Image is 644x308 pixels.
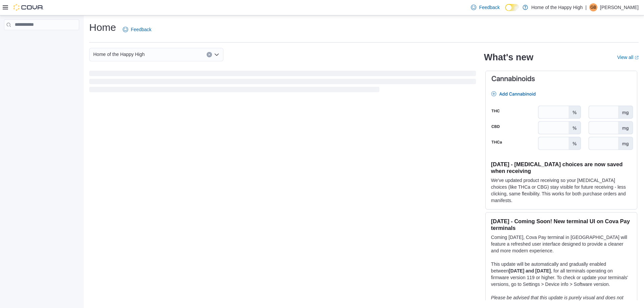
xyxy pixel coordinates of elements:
p: Home of the Happy High [531,3,583,11]
strong: [DATE] and [DATE] [509,268,551,273]
svg: External link [635,56,639,60]
button: Clear input [207,52,212,57]
span: GB [590,3,596,11]
h2: What's new [484,52,533,63]
span: Feedback [131,26,151,33]
p: We've updated product receiving so your [MEDICAL_DATA] choices (like THCa or CBG) stay visible fo... [491,177,632,204]
input: Dark Mode [505,4,519,11]
div: Gabrielle Boucher [589,3,597,11]
a: View allExternal link [617,55,639,60]
a: Feedback [468,1,502,14]
p: | [585,3,587,11]
h3: [DATE] - Coming Soon! New terminal UI on Cova Pay terminals [491,218,632,231]
span: Loading [89,72,476,94]
img: Cova [13,4,44,11]
h3: [DATE] - [MEDICAL_DATA] choices are now saved when receiving [491,161,632,174]
span: Feedback [479,4,499,11]
a: Feedback [120,23,154,36]
h1: Home [89,21,116,34]
p: Coming [DATE], Cova Pay terminal in [GEOGRAPHIC_DATA] will feature a refreshed user interface des... [491,234,632,254]
nav: Complex example [4,32,79,48]
p: This update will be automatically and gradually enabled between , for all terminals operating on ... [491,261,632,288]
button: Open list of options [214,52,219,57]
span: Home of the Happy High [93,50,145,58]
em: Please be advised that this update is purely visual and does not impact payment functionality. [491,295,624,307]
p: [PERSON_NAME] [600,3,639,11]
